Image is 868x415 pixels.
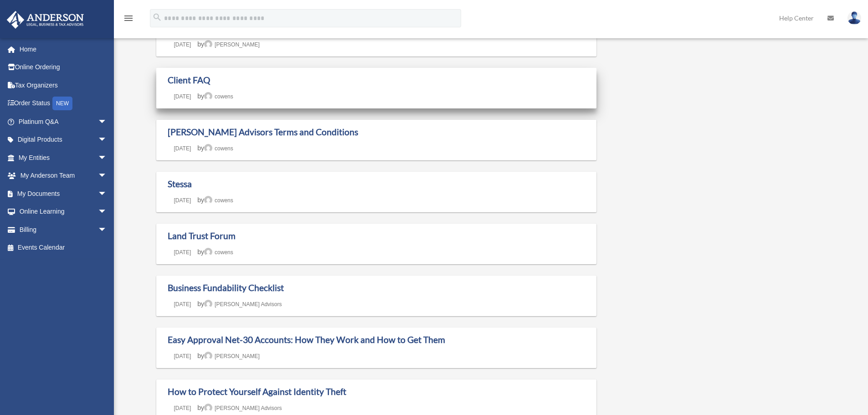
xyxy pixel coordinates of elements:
[168,197,198,204] a: [DATE]
[4,11,87,29] img: Anderson Advisors Platinum Portal
[6,131,121,149] a: Digital Productsarrow_drop_down
[168,75,210,85] a: Client FAQ
[197,144,233,152] span: by
[168,249,198,256] a: [DATE]
[204,197,233,204] a: cowens
[6,113,121,131] a: Platinum Q&Aarrow_drop_down
[168,301,198,307] a: [DATE]
[168,334,445,345] a: Easy Approval Net-30 Accounts: How They Work and How to Get Them
[204,93,233,100] a: cowens
[168,145,198,152] a: [DATE]
[204,353,260,359] a: [PERSON_NAME]
[847,11,861,25] img: User Pic
[204,41,260,48] a: [PERSON_NAME]
[197,404,282,411] span: by
[98,131,116,149] span: arrow_drop_down
[168,386,346,397] a: How to Protect Yourself Against Identity Theft
[6,76,121,94] a: Tax Organizers
[6,58,121,77] a: Online Ordering
[168,127,358,137] a: [PERSON_NAME] Advisors Terms and Conditions
[6,184,121,203] a: My Documentsarrow_drop_down
[168,282,284,293] a: Business Fundability Checklist
[197,41,260,48] span: by
[204,405,282,411] a: [PERSON_NAME] Advisors
[197,300,282,307] span: by
[197,352,260,359] span: by
[204,249,233,256] a: cowens
[52,97,72,110] div: NEW
[168,179,192,189] a: Stessa
[6,149,121,167] a: My Entitiesarrow_drop_down
[168,93,198,100] a: [DATE]
[168,405,198,411] a: [DATE]
[204,145,233,152] a: cowens
[204,301,282,307] a: [PERSON_NAME] Advisors
[98,220,116,239] span: arrow_drop_down
[98,167,116,185] span: arrow_drop_down
[6,94,121,113] a: Order StatusNEW
[6,40,116,58] a: Home
[152,12,162,22] i: search
[123,13,134,24] i: menu
[168,41,198,48] a: [DATE]
[6,203,121,221] a: Online Learningarrow_drop_down
[197,196,233,204] span: by
[98,203,116,221] span: arrow_drop_down
[168,353,198,359] a: [DATE]
[98,113,116,131] span: arrow_drop_down
[197,92,233,100] span: by
[6,220,121,239] a: Billingarrow_drop_down
[98,184,116,203] span: arrow_drop_down
[197,248,233,256] span: by
[98,149,116,167] span: arrow_drop_down
[123,16,134,24] a: menu
[168,231,236,241] a: Land Trust Forum
[6,239,121,257] a: Events Calendar
[6,167,121,185] a: My Anderson Teamarrow_drop_down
